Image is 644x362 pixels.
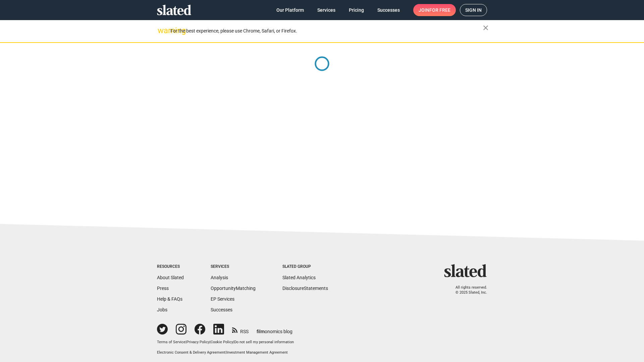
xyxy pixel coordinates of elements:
[343,4,369,16] a: Pricing
[225,350,226,355] span: |
[226,350,288,355] a: Investment Management Agreement
[413,4,456,16] a: Joinfor free
[257,323,292,335] a: filmonomics blog
[185,340,186,344] span: |
[482,24,490,32] mat-icon: close
[170,26,483,36] div: For the best experience, please use Chrome, Safari, or Firefox.
[448,285,487,295] p: All rights reserved. © 2025 Slated, Inc.
[186,340,210,344] a: Privacy Policy
[157,275,184,280] a: About Slated
[465,4,482,16] span: Sign in
[460,4,487,16] a: Sign in
[282,275,316,280] a: Slated Analytics
[157,340,185,344] a: Terms of Service
[317,4,335,16] span: Services
[157,264,184,269] div: Resources
[157,286,169,291] a: Press
[210,340,211,344] span: |
[211,340,233,344] a: Cookie Policy
[157,350,225,355] a: Electronic Consent & Delivery Agreement
[211,275,228,280] a: Analysis
[211,264,256,269] div: Services
[234,340,294,345] button: Do not sell my personal information
[211,296,234,302] a: EP Services
[282,264,328,269] div: Slated Group
[429,4,450,16] span: for free
[419,4,450,16] span: Join
[211,286,256,291] a: OpportunityMatching
[211,307,232,312] a: Successes
[158,26,166,35] mat-icon: warning
[372,4,405,16] a: Successes
[349,4,364,16] span: Pricing
[282,286,328,291] a: DisclosureStatements
[232,324,249,335] a: RSS
[257,329,265,334] span: film
[157,307,167,312] a: Jobs
[271,4,309,16] a: Our Platform
[377,4,400,16] span: Successes
[157,296,182,302] a: Help & FAQs
[276,4,304,16] span: Our Platform
[233,340,234,344] span: |
[312,4,341,16] a: Services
